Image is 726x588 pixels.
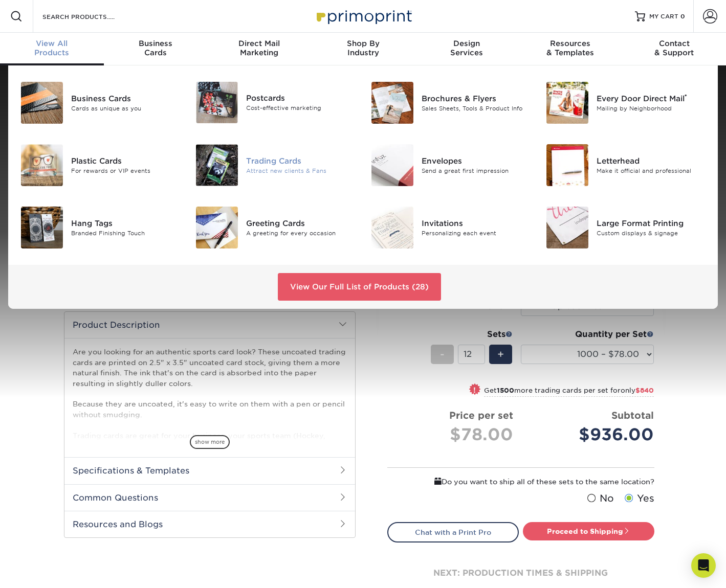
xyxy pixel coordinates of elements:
div: Cards [104,39,208,57]
div: Business Cards [71,93,180,104]
div: Branded Finishing Touch [71,229,180,238]
a: Business Cards Business Cards Cards as unique as you [20,78,180,128]
div: Letterhead [597,155,706,167]
div: Custom displays & signage [597,229,706,238]
span: 0 [680,13,685,20]
a: Chat with a Print Pro [387,522,519,542]
span: Business [104,39,208,48]
span: Resources [519,39,623,48]
div: Mailing by Neighborhood [597,104,706,113]
a: Contact& Support [622,33,726,65]
strong: Subtotal [611,410,654,421]
div: Marketing [207,39,311,57]
img: Primoprint [312,5,414,27]
div: Do you want to ship all of these sets to the same location? [387,476,654,487]
h2: Common Questions [64,484,355,511]
a: Proceed to Shipping [523,522,654,540]
a: Large Format Printing Large Format Printing Custom displays & signage [546,202,706,253]
img: Letterhead [546,144,588,186]
div: Invitations [422,218,531,229]
a: Trading Cards Trading Cards Attract new clients & Fans [195,140,355,190]
span: Design [415,39,519,48]
a: Resources& Templates [519,33,623,65]
img: Plastic Cards [21,144,63,186]
a: Envelopes Envelopes Send a great first impression [371,140,531,190]
a: DesignServices [415,33,519,65]
div: Hang Tags [71,218,180,229]
div: Brochures & Flyers [422,93,531,104]
div: & Templates [519,39,623,57]
img: Business Cards [21,82,63,124]
div: Cards as unique as you [71,104,180,113]
label: No [585,491,614,506]
div: Personalizing each event [422,229,531,238]
a: Plastic Cards Plastic Cards For rewards or VIP events [20,140,180,190]
div: Send a great first impression [422,167,531,175]
div: Envelopes [422,155,531,167]
a: Letterhead Letterhead Make it official and professional [546,140,706,190]
a: Invitations Invitations Personalizing each event [371,202,531,253]
img: Every Door Direct Mail [546,82,588,124]
img: Envelopes [371,144,413,186]
input: SEARCH PRODUCTS..... [41,10,141,22]
div: Cost-effective marketing [246,104,355,112]
strong: Price per set [449,410,513,421]
span: Shop By [311,39,415,48]
div: Services [415,39,519,57]
img: Hang Tags [21,207,63,248]
img: Greeting Cards [196,207,238,248]
a: Every Door Direct Mail Every Door Direct Mail® Mailing by Neighborhood [546,78,706,128]
div: Postcards [246,93,355,104]
div: Every Door Direct Mail [597,93,706,104]
div: Trading Cards [246,155,355,167]
div: Industry [311,39,415,57]
span: show more [190,435,230,449]
a: View Our Full List of Products (28) [278,273,441,301]
span: Contact [622,39,726,48]
div: Plastic Cards [71,155,180,167]
div: Greeting Cards [246,218,355,229]
span: Direct Mail [207,39,311,48]
a: Direct MailMarketing [207,33,311,65]
div: $78.00 [395,422,513,447]
img: Brochures & Flyers [371,82,413,124]
div: Make it official and professional [597,167,706,175]
div: Attract new clients & Fans [246,167,355,175]
h2: Resources and Blogs [64,511,355,537]
div: $936.00 [529,422,654,447]
img: Postcards [196,82,238,123]
div: & Support [622,39,726,57]
img: Invitations [371,207,413,248]
div: Large Format Printing [597,218,706,229]
img: Large Format Printing [546,207,588,248]
a: BusinessCards [104,33,208,65]
div: Open Intercom Messenger [691,553,716,578]
div: For rewards or VIP events [71,167,180,175]
div: A greeting for every occasion [246,229,355,238]
a: Postcards Postcards Cost-effective marketing [195,78,355,127]
a: Hang Tags Hang Tags Branded Finishing Touch [20,202,180,253]
sup: ® [685,93,687,100]
span: MY CART [649,12,678,21]
a: Brochures & Flyers Brochures & Flyers Sales Sheets, Tools & Product Info [371,78,531,128]
h2: Specifications & Templates [64,457,355,484]
a: Greeting Cards Greeting Cards A greeting for every occasion [195,202,355,253]
label: Yes [622,491,654,506]
div: Sales Sheets, Tools & Product Info [422,104,531,113]
img: Trading Cards [196,144,238,186]
a: Shop ByIndustry [311,33,415,65]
